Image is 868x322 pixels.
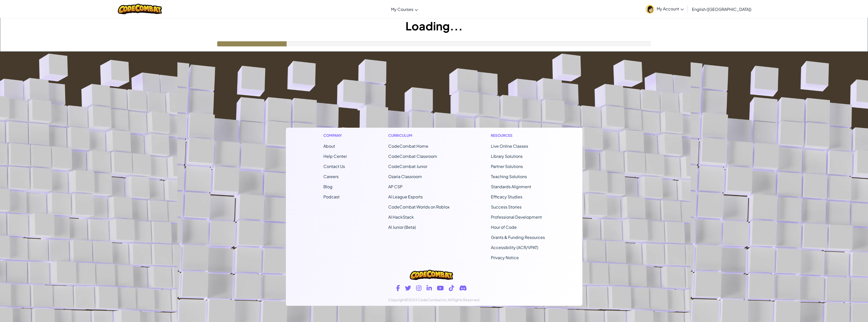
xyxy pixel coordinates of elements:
[388,224,416,230] a: AI Junior (Beta)
[448,297,480,302] span: All Rights Reserved.
[491,184,531,189] a: Standards Alignment
[491,194,522,199] a: Efficacy Studies
[323,174,339,179] a: Careers
[323,154,347,159] a: Help Center
[491,204,522,210] a: Success Stories
[388,204,450,210] a: CodeCombat Worlds on Roblox
[405,297,448,302] span: ©2024 CodeCombat Inc.
[491,154,523,159] a: Library Solutions
[643,1,686,17] a: My Account
[323,133,347,138] h1: Company
[646,5,654,13] img: avatar
[388,133,450,138] h1: Curriculum
[491,235,545,240] a: Grants & Funding Resources
[491,255,519,260] a: Privacy Notice
[388,143,428,149] span: CodeCombat Home
[0,18,868,34] h1: Loading...
[388,297,405,302] span: Copyright
[389,2,420,16] a: My Courses
[689,2,754,16] a: English ([GEOGRAPHIC_DATA])
[491,133,545,138] h1: Resources
[491,174,527,179] a: Teaching Solutions
[692,7,751,12] span: English ([GEOGRAPHIC_DATA])
[410,270,453,280] img: CodeCombat logo
[491,224,517,230] a: Hour of Code
[391,7,413,12] span: My Courses
[388,154,437,159] a: CodeCombat Classroom
[388,184,402,189] a: AP CSP
[657,6,684,11] span: My Account
[491,143,528,149] a: Live Online Classes
[491,245,538,250] a: Accessibility (ACR/VPAT)
[388,194,423,199] a: AI League Esports
[323,164,345,169] span: Contact Us
[491,164,523,169] a: Partner Solutions
[388,214,414,220] a: AI HackStack
[388,164,427,169] a: CodeCombat Junior
[323,194,340,199] a: Podcast
[323,184,333,189] a: Blog
[118,4,162,14] img: CodeCombat logo
[323,143,335,149] a: About
[388,174,422,179] a: Ozaria Classroom
[491,214,542,220] a: Professional Development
